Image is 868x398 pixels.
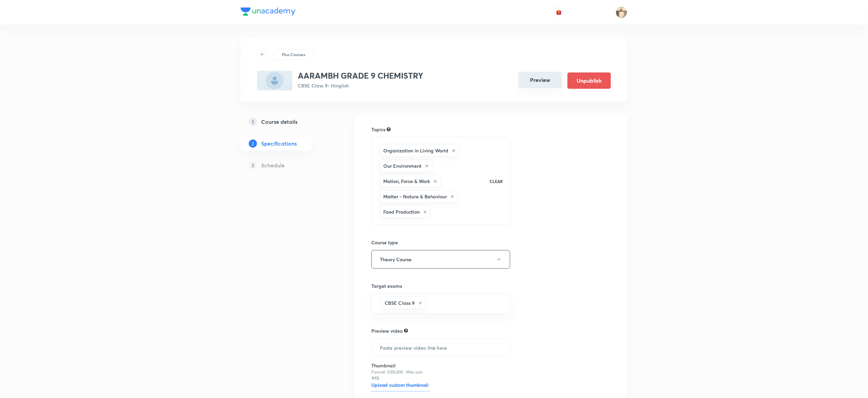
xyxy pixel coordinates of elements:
h3: AARAMBH GRADE 9 CHEMISTRY [298,71,423,81]
img: 97D4B894-A80E-40AD-B000-E8B8C2956146_plus.png [257,71,292,90]
button: avatar [553,7,564,18]
h6: Thumbnail [371,362,430,369]
button: Preview [518,72,562,88]
p: Format: 500x300 · Max size: 1MB [371,369,430,381]
p: CLEAR [490,178,503,184]
p: 2 [249,139,257,148]
input: Paste preview video link here [372,339,510,356]
h6: Matter - Nature & Behaviour [383,193,447,200]
h6: Motion, Force & Work [383,178,430,185]
p: Plus Courses [282,51,305,57]
h5: Schedule [261,161,285,169]
h6: Organization in Living World [383,147,448,154]
h6: Preview video [371,327,403,334]
h6: Course type [371,239,510,246]
img: avatar [556,9,562,15]
h5: Course details [261,118,298,126]
h5: Specifications [261,139,297,148]
button: Unpublish [567,72,611,89]
h6: Topics [371,126,385,133]
button: Theory Course [371,250,510,269]
p: 3 [249,161,257,169]
p: CBSE Class 9 • Hinglish [298,82,423,89]
div: Search for topics [387,126,391,132]
h6: Target exams [371,282,510,289]
button: Open [506,303,508,304]
h6: Food Production [383,208,420,215]
h6: Our Environment [383,162,421,169]
p: 1 [249,118,257,126]
a: 1Course details [241,115,333,129]
img: Company Logo [241,7,295,16]
img: Chandrakant Deshmukh [616,6,627,18]
a: Company Logo [241,7,295,17]
div: Explain about your course, what you’ll be teaching, how it will help learners in their preparation [404,328,408,334]
h6: CBSE Class 9 [385,299,415,306]
h6: Upload custom thumbnail [371,381,430,392]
